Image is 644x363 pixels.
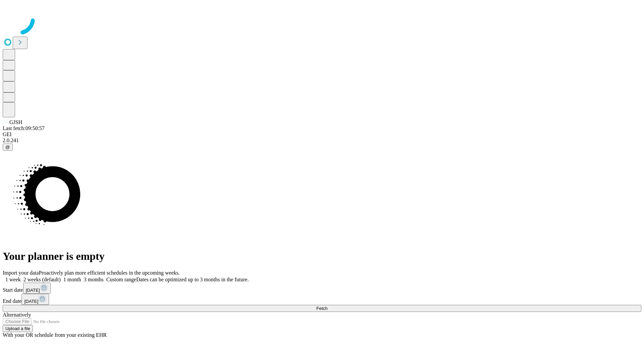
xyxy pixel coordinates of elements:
[23,277,61,282] span: 2 weeks (default)
[9,119,22,125] span: GJSH
[39,270,180,276] span: Proactively plan more efficient schedules in the upcoming weeks.
[136,277,249,282] span: Dates can be optimized up to 3 months in the future.
[5,145,10,150] span: @
[3,332,107,338] span: With your OR schedule from your existing EHR
[3,325,33,332] button: Upload a file
[3,305,641,312] button: Fetch
[3,312,31,318] span: Alternatively
[24,299,38,304] span: [DATE]
[3,144,13,151] button: @
[3,294,641,305] div: End date
[106,277,136,282] span: Custom range
[84,277,104,282] span: 3 months
[23,283,51,294] button: [DATE]
[3,283,641,294] div: Start date
[63,277,81,282] span: 1 month
[26,288,40,293] span: [DATE]
[3,137,641,144] div: 2.0.241
[5,277,21,282] span: 1 week
[3,131,641,137] div: GEI
[21,294,49,305] button: [DATE]
[3,270,39,276] span: Import your data
[316,306,327,311] span: Fetch
[3,250,641,263] h1: Your planner is empty
[3,125,45,131] span: Last fetch: 09:50:57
